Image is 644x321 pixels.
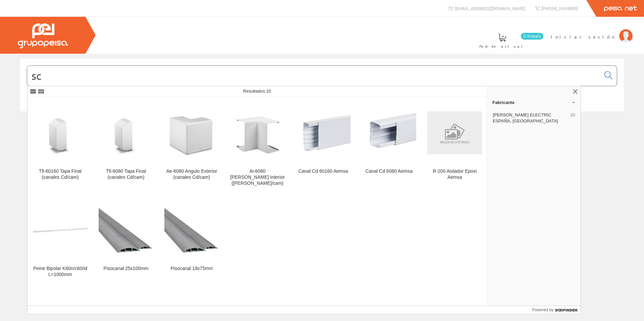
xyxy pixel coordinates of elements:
[99,105,153,160] img: Tfi-6080 Tapa Final (canales Cd/cam)
[93,97,159,194] a: Tfi-6080 Tapa Final (canales Cd/cam) Tfi-6080 Tapa Final (canales Cd/cam)
[296,168,351,174] div: Canal Cd 60160 Aemsa
[521,33,543,40] span: 0 línea/s
[99,266,153,272] div: Pisocanal 25x100mm
[18,23,68,48] img: Grupo Peisa
[296,105,351,160] img: Canal Cd 60160 Aemsa
[159,97,224,194] a: Ae-6080 Angulo Exterior (canales Cd/cam) Ae-6080 Angulo Exterior (canales Cd/cam)
[541,5,578,11] span: [PHONE_NUMBER]
[551,28,633,34] a: Iniciar sesión
[532,306,581,314] a: Powered by
[164,203,219,258] img: Pisocanal 18x75mm
[99,203,153,258] img: Pisocanal 25x100mm
[551,33,616,40] span: Iniciar sesión
[455,5,525,11] span: [EMAIL_ADDRESS][DOMAIN_NAME]
[225,97,290,194] a: Ai-6080 Angulo Interior (canales Cd/cam) Ai-6080 [PERSON_NAME] Interior ([PERSON_NAME]/cam)
[28,97,93,194] a: Tfi-60160 Tapa Final (canales Cd/cam) Tfi-60160 Tapa Final (canales Cd/cam)
[33,168,88,180] div: Tfi-60160 Tapa Final (canales Cd/cam)
[164,168,219,180] div: Ae-6080 Angulo Exterior (canales Cd/cam)
[159,195,224,285] a: Pisocanal 18x75mm Pisocanal 18x75mm
[164,105,219,160] img: Ae-6080 Angulo Exterior (canales Cd/cam)
[487,97,581,108] a: Fabricante
[493,112,568,124] span: [PERSON_NAME] ELECTRIC ESPAÑA, [GEOGRAPHIC_DATA]
[570,112,575,124] span: 10
[362,105,416,160] img: Canal Cd 6080 Aemsa
[33,266,88,278] div: Peine Bipolar K60n/c60/id L=1000mm
[33,203,88,258] img: Peine Bipolar K60n/c60/id L=1000mm
[164,266,219,272] div: Pisocanal 18x75mm
[230,168,285,186] div: Ai-6080 [PERSON_NAME] Interior ([PERSON_NAME]/cam)
[422,97,487,194] a: R-200 Aislador Epoxi Aemsa R-200 Aislador Epoxi Aemsa
[28,195,93,285] a: Peine Bipolar K60n/c60/id L=1000mm Peine Bipolar K60n/c60/id L=1000mm
[93,195,159,285] a: Pisocanal 25x100mm Pisocanal 25x100mm
[20,120,624,125] div: © Grupo Peisa
[427,111,482,154] img: R-200 Aislador Epoxi Aemsa
[290,97,356,194] a: Canal Cd 60160 Aemsa Canal Cd 60160 Aemsa
[230,105,285,160] img: Ai-6080 Angulo Interior (canales Cd/cam)
[266,89,271,94] span: 10
[427,168,482,180] div: R-200 Aislador Epoxi Aemsa
[362,168,416,174] div: Canal Cd 6080 Aemsa
[27,66,600,86] input: Buscar...
[99,168,153,180] div: Tfi-6080 Tapa Final (canales Cd/cam)
[479,43,525,50] span: Pedido actual
[356,97,422,194] a: Canal Cd 6080 Aemsa Canal Cd 6080 Aemsa
[532,307,553,313] span: Powered by
[33,105,88,160] img: Tfi-60160 Tapa Final (canales Cd/cam)
[243,89,271,94] span: Resultados:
